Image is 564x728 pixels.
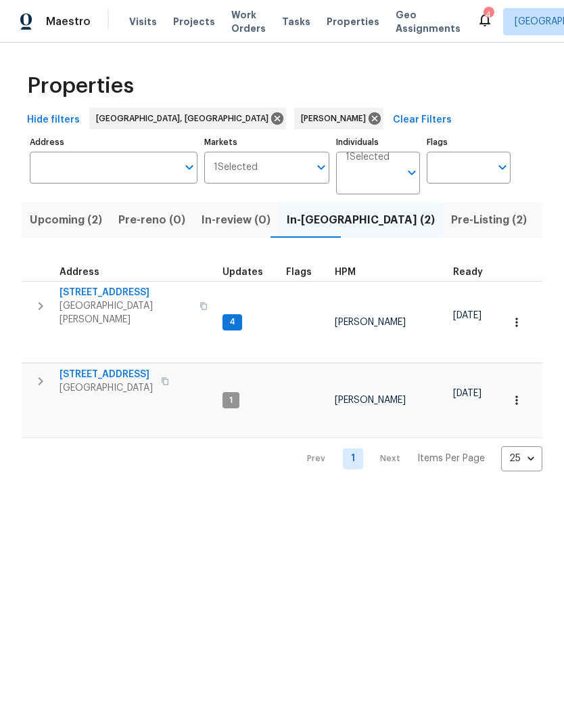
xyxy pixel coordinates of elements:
span: Properties [27,79,134,93]
span: [GEOGRAPHIC_DATA] [60,381,153,395]
p: Items Per Page [417,452,485,465]
button: Open [312,158,331,177]
label: Markets [204,138,330,146]
span: 4 [224,316,241,328]
span: Flags [286,267,312,277]
span: Pre-reno (0) [118,211,185,230]
button: Open [493,158,512,177]
span: Clear Filters [393,112,452,129]
span: In-review (0) [202,211,271,230]
span: [STREET_ADDRESS] [60,368,153,381]
span: [GEOGRAPHIC_DATA][PERSON_NAME] [60,299,191,326]
span: Updates [222,267,263,277]
span: [STREET_ADDRESS] [60,286,191,299]
span: In-[GEOGRAPHIC_DATA] (2) [287,211,435,230]
nav: Pagination Navigation [294,446,542,471]
div: 4 [484,8,493,22]
span: [PERSON_NAME] [335,318,406,327]
span: Projects [173,15,215,28]
span: Upcoming (2) [30,211,102,230]
span: Properties [327,15,379,28]
span: Work Orders [231,8,266,35]
button: Open [180,158,199,177]
span: 1 [224,395,238,406]
span: Pre-Listing (2) [451,211,527,230]
span: [PERSON_NAME] [335,395,406,405]
button: Hide filters [22,108,85,133]
span: Tasks [282,17,310,26]
span: 1 Selected [346,152,390,163]
button: Clear Filters [387,108,457,133]
span: Maestro [46,15,91,28]
span: Visits [129,15,157,28]
span: Hide filters [27,112,80,129]
span: [PERSON_NAME] [301,112,371,125]
span: Geo Assignments [396,8,461,35]
div: Earliest renovation start date (first business day after COE or Checkout) [453,267,495,277]
span: [DATE] [453,389,481,398]
span: [GEOGRAPHIC_DATA], [GEOGRAPHIC_DATA] [96,112,274,125]
span: Address [60,267,99,277]
label: Individuals [336,138,420,146]
button: Open [402,163,421,182]
span: 1 Selected [214,162,258,173]
label: Flags [427,138,511,146]
div: [PERSON_NAME] [294,108,383,129]
span: HPM [335,267,356,277]
span: [DATE] [453,311,481,320]
label: Address [30,138,197,146]
span: Ready [453,267,483,277]
div: [GEOGRAPHIC_DATA], [GEOGRAPHIC_DATA] [89,108,286,129]
div: 25 [501,441,542,476]
a: Goto page 1 [343,448,363,469]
